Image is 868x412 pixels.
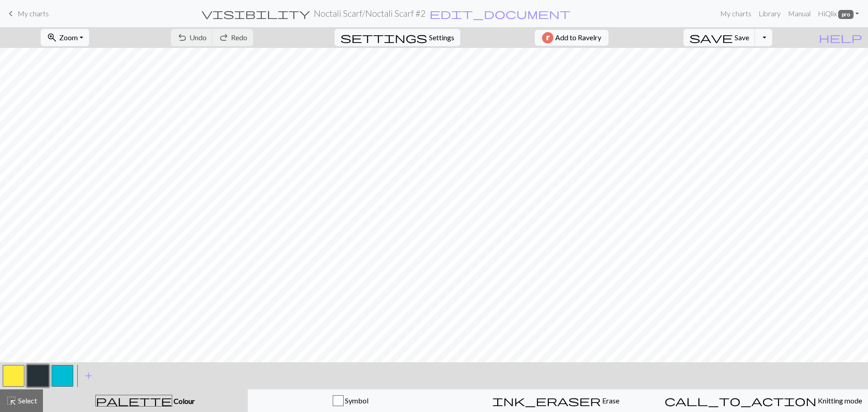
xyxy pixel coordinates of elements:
button: SettingsSettings [335,29,460,46]
span: My charts [18,9,49,18]
button: Save [684,29,755,46]
button: Symbol [248,389,453,412]
button: Erase [453,389,659,412]
span: settings [340,31,427,44]
a: HiQlix pro [814,5,863,23]
span: Select [17,396,37,405]
h2: Noctali Scarf / Noctali Scarf #2 [314,8,425,19]
span: Knitting mode [816,396,862,405]
span: ink_eraser [492,394,601,407]
span: help [819,31,862,44]
button: Add to Ravelry [535,30,609,46]
span: highlight_alt [6,394,17,407]
span: Settings [429,32,454,43]
img: Ravelry [542,32,553,43]
span: palette [96,394,172,407]
span: zoom_in [47,31,57,44]
span: keyboard_arrow_left [5,7,16,20]
a: Manual [784,5,814,23]
button: Knitting mode [659,389,868,412]
a: Library [755,5,784,23]
span: Colour [172,397,195,405]
span: edit_document [429,7,571,20]
span: add [83,369,94,382]
span: Erase [601,396,619,405]
span: Save [735,33,749,42]
button: Zoom [41,29,89,46]
a: My charts [5,6,49,21]
span: Symbol [344,396,368,405]
a: My charts [717,5,755,23]
button: Colour [43,389,248,412]
span: call_to_action [665,394,816,407]
i: Settings [340,32,427,43]
span: Add to Ravelry [555,32,601,43]
span: visibility [202,7,310,20]
span: Zoom [59,33,78,42]
span: pro [838,10,854,19]
span: save [689,31,733,44]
